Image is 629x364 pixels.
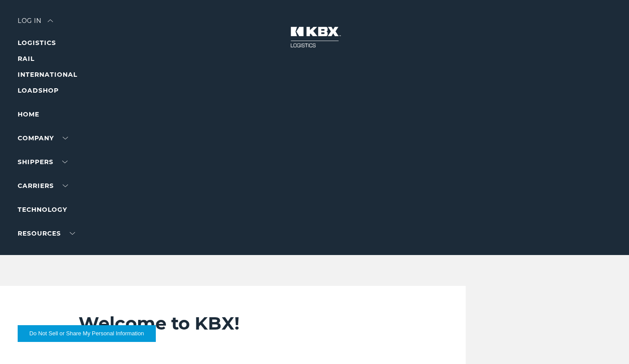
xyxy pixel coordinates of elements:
[282,18,348,56] img: kbx logo
[18,325,156,342] button: Do Not Sell or Share My Personal Information
[48,19,53,22] img: arrow
[18,71,77,79] a: INTERNATIONAL
[18,134,68,142] a: Company
[18,55,34,63] a: RAIL
[18,110,39,118] a: Home
[18,182,68,190] a: Carriers
[18,229,75,237] a: RESOURCES
[79,312,418,334] h2: Welcome to KBX!
[18,206,67,214] a: Technology
[18,18,53,30] div: Log in
[18,39,56,47] a: LOGISTICS
[18,158,68,166] a: SHIPPERS
[18,86,59,94] a: LOADSHOP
